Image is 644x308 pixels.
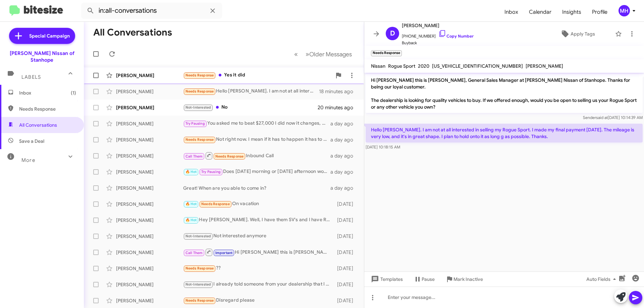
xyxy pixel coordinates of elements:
a: Inbox [499,2,524,22]
span: Needs Response [201,202,230,206]
span: Rogue Sport [388,63,415,69]
span: Not-Interested [185,105,211,110]
span: 🔥 Hot [185,202,197,206]
span: Sender [DATE] 10:14:39 AM [583,115,643,120]
div: [DATE] [334,217,359,224]
a: Special Campaign [9,28,75,44]
p: Hi [PERSON_NAME] this is [PERSON_NAME], General Sales Manager at [PERSON_NAME] Nissan of Stanhope... [366,74,643,113]
div: [PERSON_NAME] [116,104,183,111]
div: Does [DATE] morning or [DATE] afternoon work for you? [183,168,330,176]
span: More [21,157,35,163]
div: a day ago [330,185,359,191]
span: [PERSON_NAME] [402,21,474,29]
div: [PERSON_NAME] [116,72,183,79]
span: Nissan [371,63,385,69]
button: Pause [408,273,440,285]
span: Templates [370,273,403,285]
span: 🔥 Hot [185,218,197,222]
span: Try Pausing [185,121,205,126]
span: Special Campaign [29,33,70,39]
span: [DATE] 10:18:15 AM [366,144,400,149]
div: Great! When are you able to come in? [183,185,330,191]
p: Hello [PERSON_NAME]. I am not at all interested in selling my Rogue Sport. I made my final paymen... [366,124,643,142]
div: Yes it did [183,71,332,79]
span: Auto Fields [586,273,619,285]
button: Previous [290,47,302,61]
span: Call Them [185,251,203,255]
div: [PERSON_NAME] [116,217,183,224]
div: a day ago [330,136,359,143]
div: Disregard please [183,297,334,304]
span: Mark Inactive [453,273,483,285]
span: Not-Interested [185,234,211,238]
button: Templates [364,273,408,285]
button: MH [613,5,637,16]
span: 2020 [418,63,429,69]
div: a day ago [330,152,359,159]
div: [PERSON_NAME] [116,265,183,272]
span: Important [215,251,233,255]
div: [PERSON_NAME] [116,249,183,256]
span: Save a Deal [19,138,44,144]
a: Profile [587,2,613,22]
span: Needs Response [215,154,244,159]
span: Needs Response [185,73,214,77]
div: [DATE] [334,249,359,256]
span: Try Pausing [201,170,221,174]
span: Needs Response [185,266,214,270]
nav: Page navigation example [290,47,356,61]
div: 18 minutes ago [319,88,359,95]
div: Hey [PERSON_NAME]. Well, I have them SV's and I have Rock Creeks here, available and ready to go.... [183,216,334,224]
div: [PERSON_NAME] [116,88,183,95]
div: Not interested anymore [183,232,334,240]
div: I already told someone from your dealership that I bout a car somewhere else. Please update your ... [183,281,334,288]
div: [PERSON_NAME] [116,152,183,159]
span: « [294,50,298,58]
div: [PERSON_NAME] [116,233,183,240]
div: a day ago [330,169,359,175]
span: Not-Interested [185,282,211,287]
span: » [306,50,309,58]
a: Insights [557,2,587,22]
span: Older Messages [309,51,352,58]
span: [PHONE_NUMBER] [402,29,474,40]
button: Next [302,47,356,61]
h1: All Conversations [93,27,172,38]
div: [PERSON_NAME] [116,185,183,191]
div: [DATE] [334,281,359,288]
span: Needs Response [185,89,214,94]
small: Needs Response [371,50,402,56]
span: All Conversations [19,122,57,128]
span: Buyback [402,40,474,46]
span: D [390,28,395,39]
span: Apply Tags [571,28,595,40]
div: 20 minutes ago [318,104,359,111]
span: Call Them [185,154,203,159]
span: [PERSON_NAME] [526,63,563,69]
div: [PERSON_NAME] [116,136,183,143]
div: a day ago [330,120,359,127]
div: No [183,104,318,111]
span: Needs Response [19,106,76,112]
div: [PERSON_NAME] [116,120,183,127]
div: [PERSON_NAME] [116,201,183,207]
span: Pause [422,273,435,285]
span: 🔥 Hot [185,170,197,174]
div: [PERSON_NAME] [116,169,183,175]
div: Hello [PERSON_NAME]. I am not at all interested in selling my Rogue Sport. I made my final paymen... [183,87,319,95]
button: Apply Tags [543,28,612,40]
button: Mark Inactive [440,273,488,285]
div: [DATE] [334,297,359,304]
span: said at [596,115,608,120]
span: Inbox [19,89,76,96]
div: Inbound Call [183,151,330,160]
span: Needs Response [185,298,214,303]
div: [DATE] [334,201,359,207]
div: Not right now. I mean if it has to happen it has to happen. [183,136,330,143]
div: [DATE] [334,265,359,272]
a: Copy Number [438,34,474,39]
a: Calendar [524,2,557,22]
